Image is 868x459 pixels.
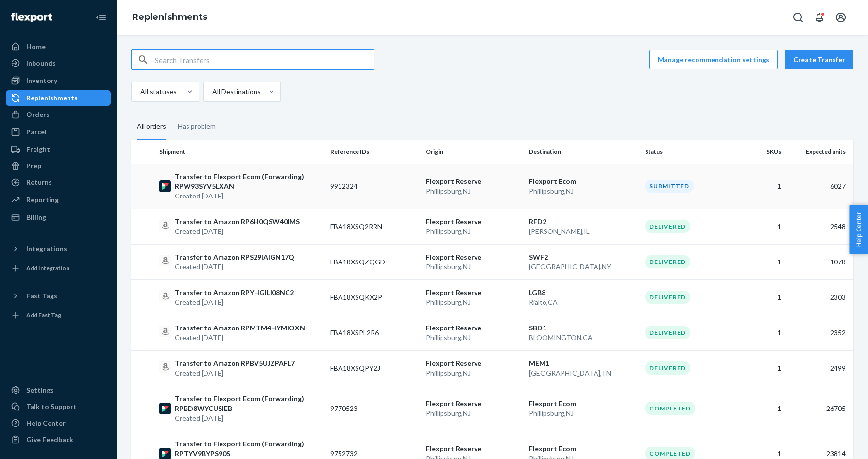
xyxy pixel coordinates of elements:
[26,127,47,137] div: Parcel
[6,73,111,88] a: Inventory
[645,255,690,268] div: Delivered
[6,158,111,174] a: Prep
[26,195,59,205] div: Reporting
[175,172,323,191] p: Transfer to Flexport Ecom (Forwarding) RPW93SYV5LXAN
[26,178,52,187] div: Returns
[6,55,111,71] a: Inbounds
[529,177,638,186] p: Flexport Ecom
[211,87,212,97] input: All Destinations
[810,8,829,27] button: Open notifications
[426,333,521,343] p: Phillipsburg , NJ
[6,90,111,106] a: Replenishments
[529,399,638,409] p: Flexport Ecom
[849,205,868,254] button: Help Center
[175,262,294,272] p: Created [DATE]
[326,350,422,386] td: FBA18XSQPY2J
[175,333,305,343] p: Created [DATE]
[737,209,785,244] td: 1
[6,382,111,398] a: Settings
[737,386,785,431] td: 1
[645,402,695,415] div: Completed
[426,227,521,236] p: Phillipsburg , NJ
[175,359,295,368] p: Transfer to Amazon RPBV5UJZPAFL7
[645,180,694,193] div: Submitted
[26,213,46,222] div: Billing
[426,323,521,333] p: Flexport Reserve
[525,140,642,164] th: Destination
[91,8,111,27] button: Close Navigation
[175,191,323,201] p: Created [DATE]
[645,361,690,375] div: Delivered
[426,252,521,262] p: Flexport Reserve
[6,107,111,122] a: Orders
[26,42,46,51] div: Home
[26,311,61,319] div: Add Fast Tag
[785,50,853,69] a: Create Transfer
[529,288,638,297] p: LGB8
[6,288,111,304] button: Fast Tags
[6,192,111,208] a: Reporting
[785,164,853,209] td: 6027
[788,8,808,27] button: Open Search Box
[737,164,785,209] td: 1
[529,444,638,454] p: Flexport Ecom
[6,261,111,276] a: Add Integration
[26,418,66,428] div: Help Center
[6,399,111,414] a: Talk to Support
[426,177,521,186] p: Flexport Reserve
[426,297,521,307] p: Phillipsburg , NJ
[529,368,638,378] p: [GEOGRAPHIC_DATA] , TN
[178,114,216,139] div: Has problem
[26,110,50,119] div: Orders
[26,402,77,411] div: Talk to Support
[212,87,261,97] div: All Destinations
[426,444,521,454] p: Flexport Reserve
[175,227,300,236] p: Created [DATE]
[155,140,326,164] th: Shipment
[132,12,207,22] a: Replenishments
[6,210,111,225] a: Billing
[326,315,422,350] td: FBA18XSPL2R6
[785,350,853,386] td: 2499
[645,326,690,339] div: Delivered
[26,145,50,154] div: Freight
[326,279,422,315] td: FBA18XSQKX2P
[422,140,525,164] th: Origin
[6,241,111,257] button: Integrations
[326,209,422,244] td: FBA18XSQ2RRN
[529,217,638,227] p: RFD2
[529,323,638,333] p: SBD1
[529,262,638,272] p: [GEOGRAPHIC_DATA] , NY
[6,124,111,140] a: Parcel
[326,164,422,209] td: 9912324
[11,13,52,22] img: Flexport logo
[26,291,57,301] div: Fast Tags
[426,368,521,378] p: Phillipsburg , NJ
[529,409,638,418] p: Phillipsburg , NJ
[326,140,422,164] th: Reference IDs
[326,244,422,279] td: FBA18XSQZQGD
[426,359,521,368] p: Flexport Reserve
[649,50,778,69] button: Manage recommendation settings
[326,386,422,431] td: 9770523
[529,227,638,236] p: [PERSON_NAME] , IL
[175,439,323,459] p: Transfer to Flexport Ecom (Forwarding) RPTYV9BYPS90S
[175,368,295,378] p: Created [DATE]
[139,87,140,97] input: All statuses
[426,288,521,297] p: Flexport Reserve
[175,413,323,423] p: Created [DATE]
[137,114,166,140] div: All orders
[737,315,785,350] td: 1
[175,323,305,333] p: Transfer to Amazon RPMTM4HYMIOXN
[6,39,111,54] a: Home
[645,291,690,304] div: Delivered
[426,217,521,227] p: Flexport Reserve
[175,217,300,227] p: Transfer to Amazon RP6H0QSW40IMS
[641,140,737,164] th: Status
[26,76,57,85] div: Inventory
[26,93,78,103] div: Replenishments
[529,186,638,196] p: Phillipsburg , NJ
[785,244,853,279] td: 1078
